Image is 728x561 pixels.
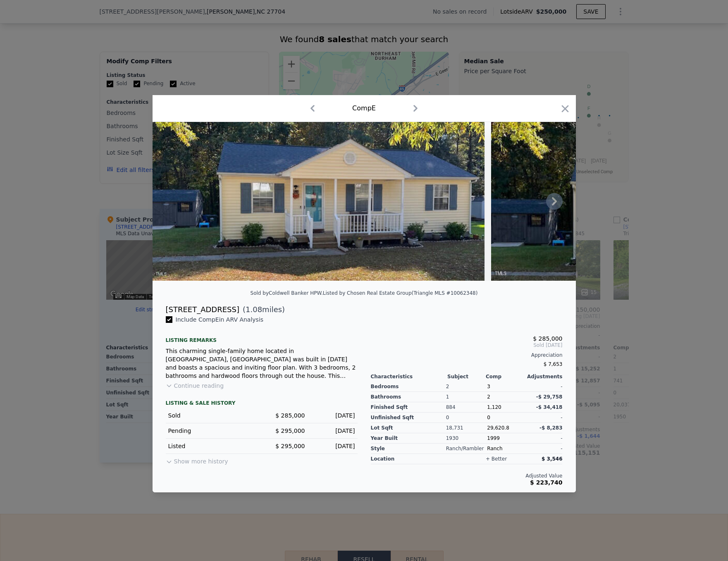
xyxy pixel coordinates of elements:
div: Sold [168,411,255,420]
div: Appreciation [371,352,563,358]
span: $ 295,000 [275,443,305,449]
div: [STREET_ADDRESS] [166,304,239,315]
span: $ 223,740 [530,479,562,486]
span: -$ 8,283 [539,425,562,431]
div: [DATE] [312,427,355,435]
div: Comp [486,373,524,380]
div: Adjustments [524,373,563,380]
div: location [371,454,448,464]
span: $ 285,000 [533,335,562,342]
span: -$ 34,418 [536,404,563,410]
div: 1930 [446,433,487,444]
div: Pending [168,427,255,435]
button: Show more history [166,454,228,466]
div: + better [486,456,507,462]
span: $ 3,546 [542,456,562,462]
div: - [525,444,562,454]
span: Include Comp E in ARV Analysis [172,316,267,323]
div: Comp E [352,103,376,113]
div: 2 [487,392,525,402]
div: Listing remarks [166,330,358,344]
div: 2 [446,382,487,392]
div: LISTING & SALE HISTORY [166,400,358,408]
span: 3 [487,384,490,389]
div: Lot Sqft [371,423,446,433]
div: Style [371,444,446,454]
div: 1 [446,392,487,402]
div: Unfinished Sqft [371,413,446,423]
div: 1999 [487,433,525,444]
div: Characteristics [371,373,448,380]
div: 18,731 [446,423,487,433]
div: Ranch [487,444,525,454]
div: - [525,382,562,392]
span: $ 285,000 [275,412,305,419]
span: 1,120 [487,404,501,410]
span: 0 [487,415,490,420]
div: 884 [446,402,487,413]
div: This charming single-family home located in [GEOGRAPHIC_DATA], [GEOGRAPHIC_DATA] was built in [DA... [166,347,358,380]
div: - [525,433,562,444]
div: Subject [447,373,486,380]
div: Sold by Coldwell Banker HPW . [251,290,323,296]
span: -$ 29,758 [536,394,563,400]
div: Bathrooms [371,392,446,402]
div: Adjusted Value [371,473,563,479]
div: Ranch/Rambler [446,444,487,454]
span: $ 295,000 [275,427,305,434]
div: [DATE] [312,411,355,420]
span: $ 7,653 [544,361,563,367]
div: - [525,413,562,423]
div: 0 [446,413,487,423]
div: Bedrooms [371,382,446,392]
div: Listed [168,442,255,450]
span: 29,620.8 [487,425,509,431]
span: 1.08 [246,305,262,314]
span: Sold [DATE] [371,342,563,349]
div: Year Built [371,433,446,444]
img: Property Img [153,122,485,281]
div: Listed by Chosen Real Estate Group (Triangle MLS #10062348) [323,290,478,296]
span: ( miles) [239,304,285,315]
button: Continue reading [166,382,224,390]
div: [DATE] [312,442,355,450]
div: Finished Sqft [371,402,446,413]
